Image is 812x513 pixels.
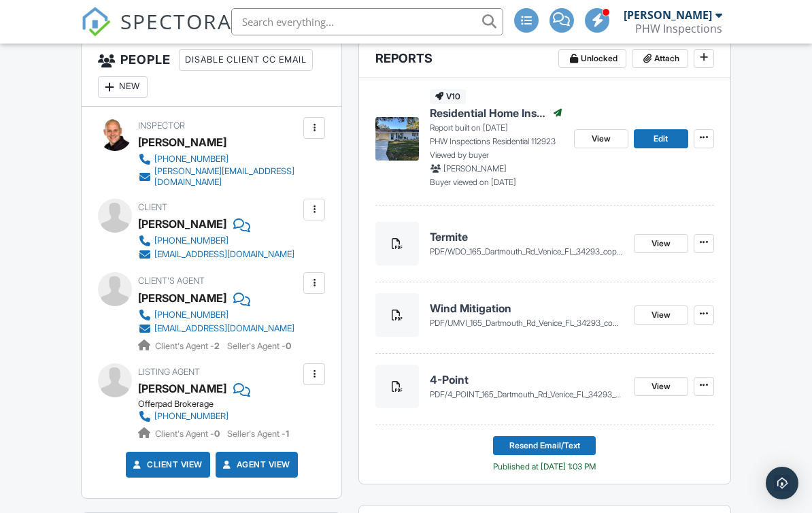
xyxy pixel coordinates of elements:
[286,341,291,351] strong: 0
[155,341,222,351] span: Client's Agent -
[138,410,278,423] a: [PHONE_NUMBER]
[154,166,300,188] div: [PERSON_NAME][EMAIL_ADDRESS][DOMAIN_NAME]
[138,367,200,377] span: Listing Agent
[154,411,229,422] div: [PHONE_NUMBER]
[138,132,226,152] div: [PERSON_NAME]
[138,234,294,248] a: [PHONE_NUMBER]
[138,202,167,212] span: Client
[98,76,148,98] div: New
[138,120,185,131] span: Inspector
[766,467,798,499] div: Open Intercom Messenger
[624,8,712,22] div: [PERSON_NAME]
[138,152,300,166] a: [PHONE_NUMBER]
[138,166,300,188] a: [PERSON_NAME][EMAIL_ADDRESS][DOMAIN_NAME]
[286,429,289,439] strong: 1
[154,235,229,246] div: [PHONE_NUMBER]
[154,323,294,334] div: [EMAIL_ADDRESS][DOMAIN_NAME]
[154,249,294,260] div: [EMAIL_ADDRESS][DOMAIN_NAME]
[231,8,503,35] input: Search everything...
[81,18,232,47] a: SPECTORA
[138,248,294,261] a: [EMAIL_ADDRESS][DOMAIN_NAME]
[138,378,226,399] a: [PERSON_NAME]
[138,399,289,410] div: Offerpad Brokerage
[138,288,226,308] a: [PERSON_NAME]
[635,22,722,35] div: PHW Inspections
[120,7,232,35] span: SPECTORA
[179,49,313,71] div: Disable Client CC Email
[214,341,220,351] strong: 2
[220,458,290,471] a: Agent View
[81,7,111,37] img: The Best Home Inspection Software - Spectora
[138,308,294,322] a: [PHONE_NUMBER]
[227,341,291,351] span: Seller's Agent -
[154,154,229,165] div: [PHONE_NUMBER]
[138,276,205,286] span: Client's Agent
[138,322,294,335] a: [EMAIL_ADDRESS][DOMAIN_NAME]
[214,429,220,439] strong: 0
[131,458,203,471] a: Client View
[227,429,289,439] span: Seller's Agent -
[138,214,226,234] div: [PERSON_NAME]
[154,310,229,320] div: [PHONE_NUMBER]
[82,41,341,107] h3: People
[155,429,222,439] span: Client's Agent -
